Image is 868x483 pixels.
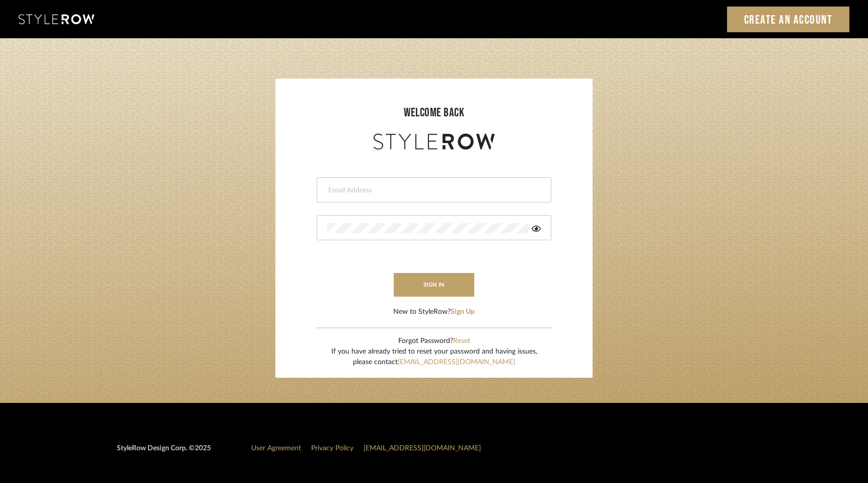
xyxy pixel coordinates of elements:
[311,445,353,452] a: Privacy Policy
[327,185,538,195] input: Email Address
[398,359,515,366] a: [EMAIL_ADDRESS][DOMAIN_NAME]
[451,307,475,317] button: Sign Up
[251,445,301,452] a: User Agreement
[364,445,481,452] a: [EMAIL_ADDRESS][DOMAIN_NAME]
[393,307,475,317] div: New to StyleRow?
[394,273,474,297] button: sign in
[285,104,583,122] div: welcome back
[727,7,850,32] a: Create an Account
[331,347,537,368] div: If you have already tried to reset your password and having issues, please contact
[117,443,211,462] div: StyleRow Design Corp. ©2025
[453,336,470,347] button: Reset
[331,336,537,347] div: Forgot Password?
